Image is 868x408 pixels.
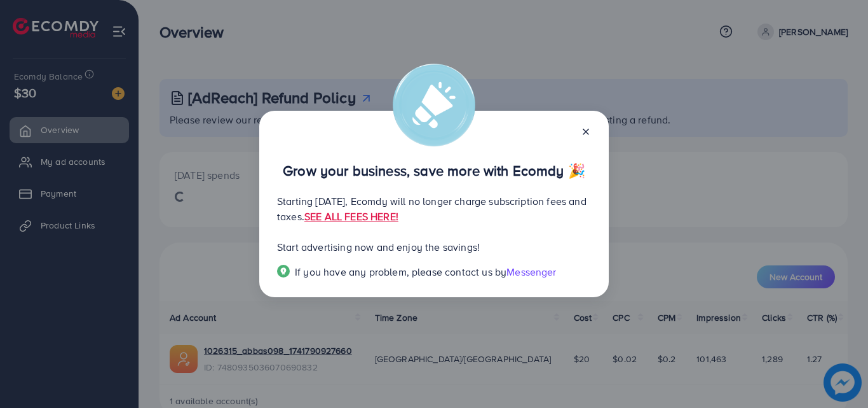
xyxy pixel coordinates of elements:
p: Grow your business, save more with Ecomdy 🎉 [277,163,591,178]
p: Starting [DATE], Ecomdy will no longer charge subscription fees and taxes. [277,193,591,224]
img: alert [393,64,475,146]
p: Start advertising now and enjoy the savings! [277,239,591,255]
a: SEE ALL FEES HERE! [304,209,398,223]
span: Messenger [506,265,556,279]
img: Popup guide [277,265,290,278]
span: If you have any problem, please contact us by [295,265,506,279]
